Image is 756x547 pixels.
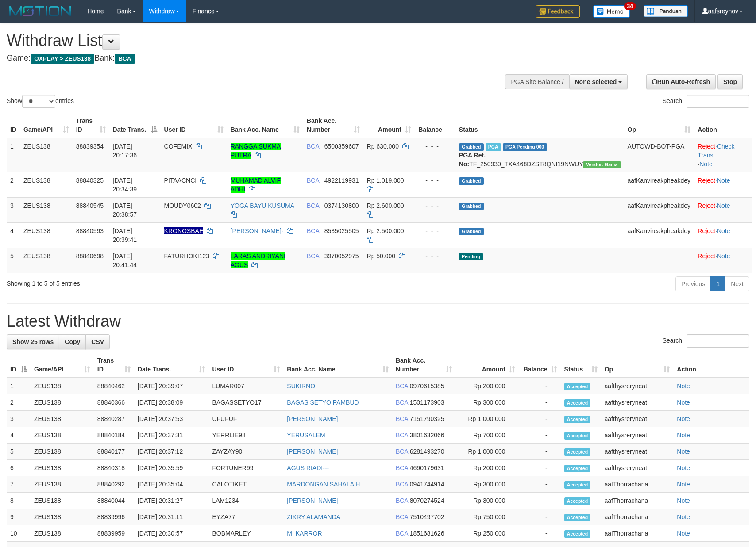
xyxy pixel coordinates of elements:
[287,383,315,390] a: SUKIRNO
[410,448,444,455] span: Copy 6281493270 to clipboard
[717,74,743,89] a: Stop
[73,113,109,138] th: Trans ID: activate to sort column ascending
[31,525,94,542] td: ZEUS138
[698,202,715,209] a: Reject
[134,493,209,509] td: [DATE] 20:31:27
[307,177,319,184] span: BCA
[208,493,283,509] td: LAM1234
[455,378,519,394] td: Rp 200,000
[564,432,591,440] span: Accepted
[134,427,209,444] td: [DATE] 20:37:31
[7,197,20,222] td: 3
[418,142,452,151] div: - - -
[455,394,519,411] td: Rp 300,000
[418,176,452,185] div: - - -
[287,513,340,520] a: ZIKRY ALAMANDA
[31,444,94,460] td: ZEUS138
[76,252,104,260] span: 88840698
[564,399,591,407] span: Accepted
[367,252,396,260] span: Rp 50.000
[324,252,359,260] span: Copy 3970052975 to clipboard
[94,460,134,476] td: 88840318
[324,202,359,209] span: Copy 0374130800 to clipboard
[113,202,137,218] span: [DATE] 20:38:57
[675,276,711,291] a: Previous
[7,95,74,108] label: Show entries
[231,177,281,193] a: MUHAMAD ALVIF ADHI
[164,177,197,184] span: PITAACNCI
[677,481,690,488] a: Note
[564,514,591,521] span: Accepted
[134,411,209,427] td: [DATE] 20:37:53
[725,276,749,291] a: Next
[624,197,694,222] td: aafKanvireakpheakdey
[410,399,444,406] span: Copy 1501173903 to clipboard
[601,509,674,525] td: aafThorrachana
[519,444,561,460] td: -
[455,460,519,476] td: Rp 200,000
[677,448,690,455] a: Note
[455,352,519,378] th: Amount: activate to sort column ascending
[687,334,749,348] input: Search:
[94,476,134,493] td: 88840292
[418,226,452,235] div: - - -
[519,378,561,394] td: -
[134,444,209,460] td: [DATE] 20:37:12
[134,460,209,476] td: [DATE] 20:35:59
[231,143,281,159] a: RANGGA SUKMA PUTRA
[396,513,408,520] span: BCA
[307,252,319,260] span: BCA
[663,95,749,108] label: Search:
[455,476,519,493] td: Rp 300,000
[113,143,137,159] span: [DATE] 20:17:36
[677,497,690,504] a: Note
[287,448,338,455] a: [PERSON_NAME]
[76,202,104,209] span: 88840545
[7,4,74,18] img: MOTION_logo.png
[455,509,519,525] td: Rp 750,000
[7,493,31,509] td: 8
[231,252,285,268] a: LARAS ANDRIYANI AGUS
[59,334,86,349] a: Copy
[7,54,495,63] h4: Game: Bank:
[31,394,94,411] td: ZEUS138
[134,525,209,542] td: [DATE] 20:30:57
[208,427,283,444] td: YERRLIE98
[94,493,134,509] td: 88840044
[367,143,399,150] span: Rp 630.000
[94,394,134,411] td: 88840366
[455,525,519,542] td: Rp 250,000
[601,476,674,493] td: aafThorrachana
[7,509,31,525] td: 9
[94,427,134,444] td: 88840184
[20,197,73,222] td: ZEUS138
[396,530,408,537] span: BCA
[161,113,227,138] th: User ID: activate to sort column ascending
[22,95,55,108] select: Showentries
[208,352,283,378] th: User ID: activate to sort column ascending
[287,464,329,471] a: AGUS RIADI---
[418,201,452,210] div: - - -
[7,411,31,427] td: 3
[324,227,359,234] span: Copy 8535025505 to clipboard
[134,394,209,411] td: [DATE] 20:38:09
[20,248,73,273] td: ZEUS138
[396,383,408,390] span: BCA
[698,143,715,150] a: Reject
[536,5,580,18] img: Feedback.jpg
[694,172,752,197] td: ·
[459,143,484,151] span: Grabbed
[164,252,209,260] span: FATURHOKI123
[486,143,501,151] span: Marked by aafsolysreylen
[601,427,674,444] td: aafthysreryneat
[231,227,284,234] a: [PERSON_NAME]-
[564,448,591,456] span: Accepted
[7,460,31,476] td: 6
[109,113,161,138] th: Date Trans.: activate to sort column descending
[164,227,204,234] span: Nama rekening ada tanda titik/strip, harap diedit
[410,530,444,537] span: Copy 1851681626 to clipboard
[115,54,135,64] span: BCA
[7,394,31,411] td: 2
[307,227,319,234] span: BCA
[367,202,404,209] span: Rp 2.600.000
